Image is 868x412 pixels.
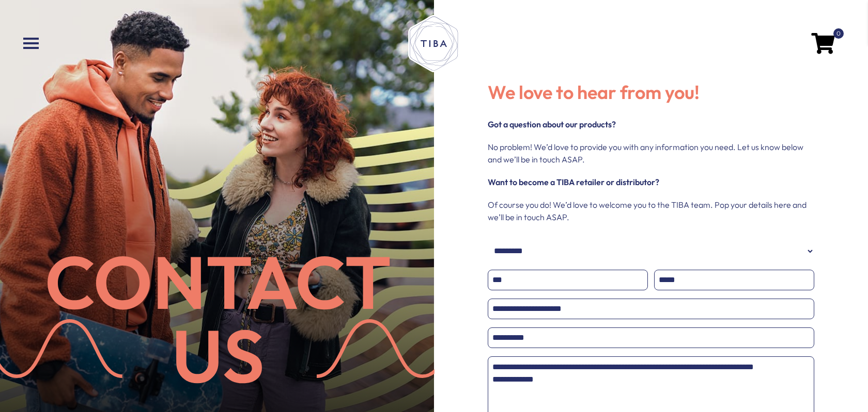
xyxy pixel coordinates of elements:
p: No problem! We’d love to provide you with any information you need. Let us know below and we’ll b... [488,141,814,166]
a: 0 [811,36,834,48]
strong: Want to become a TIBA retailer or distributor? [488,177,659,187]
span: 0 [833,28,844,39]
strong: Got a question about our products? [488,119,616,129]
span: We love to hear from you! [488,80,700,104]
p: Of course you do! We’d love to welcome you to the TIBA team. Pop your details here and we’ll be i... [488,199,814,223]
